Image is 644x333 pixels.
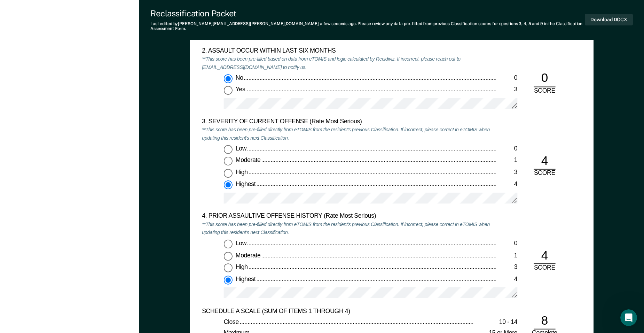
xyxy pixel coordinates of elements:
div: 8 [534,313,555,330]
div: 4 [496,180,517,188]
button: Download DOCX [585,14,633,25]
div: SCHEDULE A SCALE (SUM OF ITEMS 1 THROUGH 4) [202,307,496,315]
div: 0 [496,240,517,248]
span: a few seconds ago [320,21,356,26]
input: Highest4 [224,180,233,189]
input: Low0 [224,240,233,248]
span: No [236,74,244,81]
input: No0 [224,74,233,83]
span: Close [224,318,240,325]
div: 0 [496,145,517,153]
em: **This score has been pre-filled directly from eTOMIS from the resident's previous Classification... [202,221,490,235]
div: 4 [496,275,517,283]
input: High3 [224,263,233,272]
span: Low [236,240,248,247]
span: Highest [236,180,257,187]
div: 3 [496,263,517,271]
div: 2. ASSAULT OCCUR WITHIN LAST SIX MONTHS [202,47,496,55]
div: 4. PRIOR ASSAULTIVE OFFENSE HISTORY (Rate Most Serious) [202,212,496,220]
div: 1 [496,157,517,165]
span: High [236,169,249,176]
input: Moderate1 [224,157,233,165]
em: **This score has been pre-filled based on data from eTOMIS and logic calculated by Recidiviz. If ... [202,56,461,70]
input: Low0 [224,145,233,154]
div: 4 [534,153,555,170]
div: 3. SEVERITY OF CURRENT OFFENSE (Rate Most Serious) [202,118,496,126]
span: High [236,263,249,270]
div: 1 [496,251,517,260]
div: Last edited by [PERSON_NAME][EMAIL_ADDRESS][PERSON_NAME][DOMAIN_NAME] . Please review any data pr... [150,21,585,31]
input: Yes3 [224,86,233,95]
input: High3 [224,169,233,177]
input: Highest4 [224,275,233,284]
div: 3 [496,86,517,94]
div: SCORE [528,170,561,178]
span: Highest [236,275,257,282]
div: SCORE [528,264,561,272]
div: 3 [496,169,517,177]
div: 0 [496,74,517,82]
span: Yes [236,86,246,93]
div: SCORE [528,87,561,95]
span: Low [236,145,248,152]
div: Reclassification Packet [150,8,585,18]
div: 0 [534,70,555,87]
span: Moderate [236,157,262,164]
div: 10 - 14 [474,318,517,326]
iframe: Intercom live chat [620,309,637,326]
span: Moderate [236,251,262,258]
div: 4 [534,248,555,264]
em: **This score has been pre-filled directly from eTOMIS from the resident's previous Classification... [202,126,490,140]
input: Moderate1 [224,251,233,260]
